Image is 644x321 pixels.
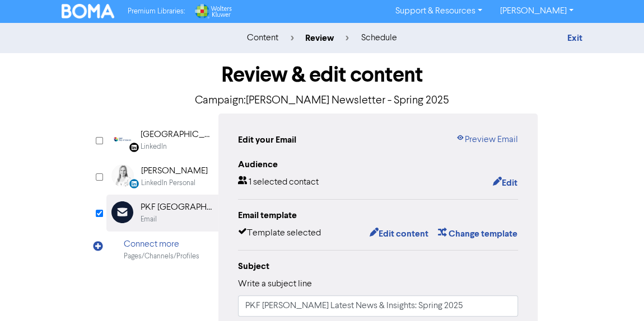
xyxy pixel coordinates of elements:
[291,31,349,45] div: review
[141,164,208,178] div: [PERSON_NAME]
[361,31,397,45] div: schedule
[62,4,114,18] img: BOMA Logo
[111,128,133,150] img: Linkedin
[128,8,185,15] span: Premium Libraries:
[106,195,218,231] div: PKF [GEOGRAPHIC_DATA]Email
[491,2,582,20] a: [PERSON_NAME]
[194,4,232,18] img: Wolters Kluwer
[106,92,538,109] p: Campaign: [PERSON_NAME] Newsletter - Spring 2025
[588,267,644,321] iframe: Chat Widget
[238,209,518,222] div: Email template
[141,128,212,141] div: [GEOGRAPHIC_DATA]
[106,232,218,268] div: Connect morePages/Channels/Profiles
[106,158,218,195] div: LinkedinPersonal [PERSON_NAME]LinkedIn Personal
[567,32,582,44] a: Exit
[106,122,218,158] div: Linkedin [GEOGRAPHIC_DATA]LinkedIn
[141,201,212,214] div: PKF [GEOGRAPHIC_DATA]
[386,2,491,20] a: Support & Resources
[106,62,538,88] h1: Review & edit content
[238,226,321,241] div: Template selected
[124,251,199,262] div: Pages/Channels/Profiles
[456,133,518,147] a: Preview Email
[247,31,278,45] div: content
[238,176,319,190] div: 1 selected contact
[238,259,518,273] div: Subject
[238,158,518,171] div: Audience
[437,226,518,241] button: Change template
[238,277,312,291] label: Write a subject line
[111,164,134,187] img: LinkedinPersonal
[238,133,296,147] div: Edit your Email
[124,238,199,251] div: Connect more
[141,214,157,225] div: Email
[369,226,429,241] button: Edit content
[141,141,167,152] div: LinkedIn
[141,178,195,188] div: LinkedIn Personal
[492,176,518,190] button: Edit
